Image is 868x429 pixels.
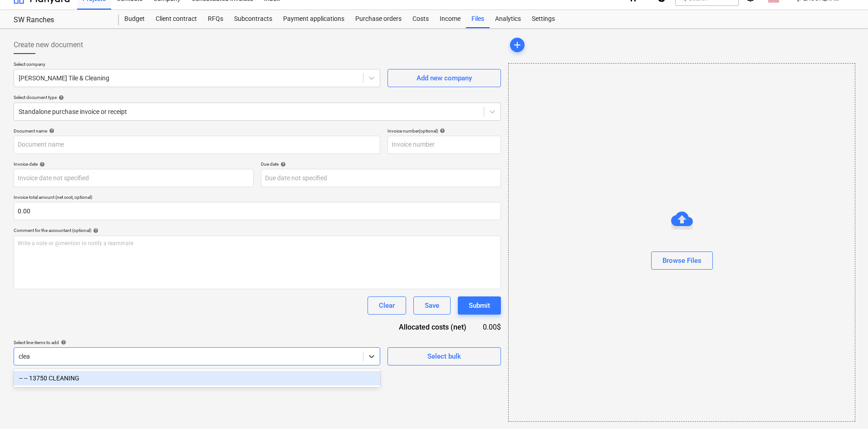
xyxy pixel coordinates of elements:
[57,95,64,100] span: help
[413,296,451,315] button: Save
[14,61,380,69] p: Select company
[261,161,501,167] div: Due date
[350,10,407,28] a: Purchase orders
[458,296,501,315] button: Submit
[14,15,108,25] div: SW Ranches
[383,322,481,332] div: Allocated costs (net)
[261,169,501,187] input: Due date not specified
[14,194,501,202] p: Invoice total amount (net cost, optional)
[279,162,286,167] span: help
[508,63,855,422] div: Browse Files
[387,128,501,134] div: Invoice number (optional)
[662,255,701,266] div: Browse Files
[202,10,229,28] a: RFQs
[417,72,472,84] div: Add new company
[387,136,501,154] input: Invoice number
[526,10,560,28] a: Settings
[469,300,490,311] div: Submit
[14,39,83,50] span: Create new document
[14,136,380,154] input: Document name
[438,128,445,133] span: help
[512,39,523,50] span: add
[14,227,501,233] div: Comment for the accountant (optional)
[407,10,434,28] a: Costs
[425,300,439,311] div: Save
[91,228,98,233] span: help
[14,94,501,100] div: Select document type
[14,169,254,187] input: Invoice date not specified
[466,10,490,28] a: Files
[651,251,713,270] button: Browse Files
[434,10,466,28] a: Income
[150,10,202,28] a: Client contract
[368,296,406,315] button: Clear
[59,340,66,345] span: help
[481,322,501,332] div: 0.00$
[387,347,501,365] button: Select bulk
[119,10,150,28] a: Budget
[38,162,45,167] span: help
[427,350,461,362] div: Select bulk
[47,128,54,133] span: help
[379,300,395,311] div: Clear
[387,69,501,87] button: Add new company
[229,10,278,28] a: Subcontracts
[14,128,380,134] div: Document name
[278,10,350,28] a: Payment applications
[14,161,254,167] div: Invoice date
[490,10,526,28] a: Analytics
[14,371,380,385] div: -- -- 13750 CLEANING
[14,340,380,345] div: Select line-items to add
[14,202,501,220] input: Invoice total amount (net cost, optional)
